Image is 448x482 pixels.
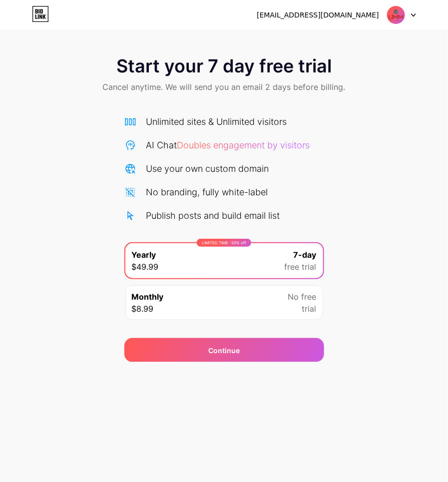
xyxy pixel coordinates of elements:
span: Monthly [132,291,164,303]
span: Yearly [132,249,156,261]
div: Publish posts and build email list [146,209,280,222]
span: No free [288,291,317,303]
span: 7-day [294,249,317,261]
div: No branding, fully white-label [146,185,268,199]
span: free trial [285,261,317,273]
span: Doubles engagement by visitors [177,140,310,150]
span: trial [302,303,317,315]
div: AI Chat [146,138,310,152]
img: Humas UMM [387,5,406,24]
span: Cancel anytime. We will send you an email 2 days before billing. [103,81,346,93]
span: $8.99 [132,303,154,315]
div: [EMAIL_ADDRESS][DOMAIN_NAME] [257,10,379,20]
span: $49.99 [132,261,159,273]
div: Use your own custom domain [146,162,269,175]
span: Continue [208,345,240,356]
div: LIMITED TIME : 50% off [197,239,251,247]
div: Unlimited sites & Unlimited visitors [146,115,287,128]
span: Start your 7 day free trial [116,56,332,76]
